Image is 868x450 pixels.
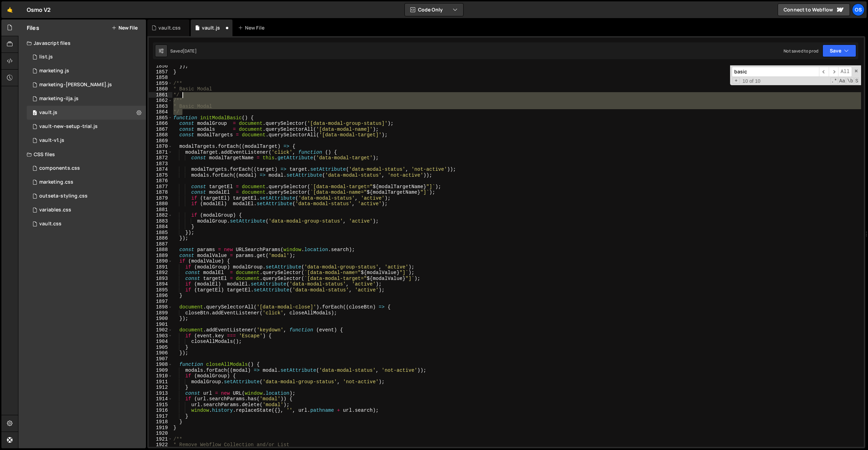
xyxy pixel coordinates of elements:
[149,356,172,362] div: 1907
[149,178,172,184] div: 1876
[149,362,172,368] div: 1908
[149,419,172,425] div: 1918
[39,137,64,144] div: vault-v1.js
[39,110,57,116] div: vault.js
[158,24,181,31] div: vault.css
[39,179,73,185] div: marketing.css
[149,207,172,213] div: 1881
[149,264,172,270] div: 1891
[27,92,146,106] div: 16596/45423.js
[39,193,88,199] div: outseta-styling.css
[838,67,852,77] span: Alt-Enter
[149,167,172,172] div: 1874
[149,391,172,396] div: 1913
[149,109,172,115] div: 1864
[149,195,172,201] div: 1879
[149,86,172,92] div: 1860
[149,172,172,178] div: 1875
[149,115,172,121] div: 1865
[27,175,146,189] div: 16596/45446.css
[27,203,146,217] div: 16596/45154.css
[149,98,172,104] div: 1862
[149,121,172,127] div: 1866
[149,270,172,276] div: 1892
[149,379,172,385] div: 1911
[18,147,146,161] div: CSS files
[149,69,172,75] div: 1857
[39,82,112,88] div: marketing-[PERSON_NAME].js
[829,67,838,77] span: ​
[39,207,71,213] div: variables.css
[149,75,172,81] div: 1858
[149,442,172,448] div: 1922
[149,333,172,339] div: 1903
[846,78,854,85] span: Whole Word Search
[149,127,172,132] div: 1867
[27,106,146,120] div: 16596/45133.js
[27,24,39,32] h2: Files
[33,111,37,116] span: 0
[149,310,172,316] div: 1899
[819,67,829,77] span: ​
[149,396,172,402] div: 1914
[27,64,146,78] div: 16596/45422.js
[149,190,172,195] div: 1878
[838,78,846,85] span: CaseSensitive Search
[149,373,172,379] div: 1910
[112,25,138,31] button: New File
[149,155,172,161] div: 1872
[149,322,172,328] div: 1901
[238,24,267,31] div: New File
[202,24,220,31] div: vault.js
[39,221,62,227] div: vault.css
[149,201,172,207] div: 1880
[27,189,146,203] div: 16596/45156.css
[149,408,172,413] div: 1916
[822,45,856,57] button: Save
[149,431,172,436] div: 1920
[149,138,172,144] div: 1869
[149,218,172,224] div: 1883
[149,104,172,110] div: 1863
[149,368,172,373] div: 1909
[149,299,172,305] div: 1897
[27,217,146,231] div: 16596/45153.css
[27,78,146,92] div: 16596/45424.js
[149,150,172,155] div: 1871
[27,50,146,64] div: 16596/45151.js
[27,134,146,147] div: 16596/45132.js
[149,287,172,293] div: 1895
[149,253,172,259] div: 1889
[778,3,850,16] a: Connect to Webflow
[149,385,172,391] div: 1912
[149,281,172,287] div: 1894
[149,63,172,69] div: 1856
[39,123,98,130] div: vault-new-setup-trial.js
[39,96,79,102] div: marketing-ilja.js
[732,78,740,84] span: Toggle Replace mode
[27,161,146,175] div: 16596/45511.css
[27,6,51,14] div: Osmo V2
[830,78,838,85] span: RegExp Search
[732,67,819,77] input: Search for
[149,402,172,408] div: 1915
[149,276,172,282] div: 1893
[39,165,80,171] div: components.css
[149,316,172,322] div: 1900
[405,3,463,16] button: Code Only
[149,247,172,253] div: 1888
[149,436,172,442] div: 1921
[149,92,172,98] div: 1861
[149,327,172,333] div: 1902
[149,293,172,299] div: 1896
[149,258,172,264] div: 1890
[149,224,172,230] div: 1884
[149,230,172,236] div: 1885
[149,241,172,247] div: 1887
[149,161,172,167] div: 1873
[18,36,146,50] div: Javascript files
[740,78,763,84] span: 10 of 10
[170,48,197,54] div: Saved
[852,3,865,16] a: Os
[149,235,172,241] div: 1886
